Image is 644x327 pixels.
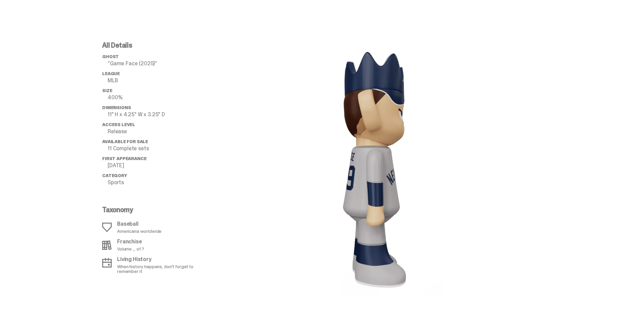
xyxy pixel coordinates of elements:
[102,206,207,213] p: Taxonomy
[108,95,211,100] p: 400%
[108,78,211,83] p: MLB
[117,264,207,274] p: When history happens, don't forget to remember it
[102,173,127,178] span: Category
[102,71,120,76] span: League
[108,180,211,185] p: Sports
[108,146,211,151] p: 11 Complete sets
[102,105,131,110] span: Dimensions
[117,246,144,251] p: Volume _ of ?
[108,61,211,66] p: “Game Face (2025)”
[102,88,112,93] span: Size
[117,229,162,234] p: Americana worldwide
[102,139,148,144] span: Available for Sale
[102,122,135,127] span: Access Level
[108,163,211,168] p: [DATE]
[117,257,207,262] p: Living History
[102,156,146,161] span: First Appearance
[102,42,211,49] p: All Details
[108,112,211,117] p: 11" H x 4.25" W x 3.25" D
[117,239,144,244] p: Franchise
[117,221,162,227] p: Baseball
[102,54,119,59] span: ghost
[108,129,211,134] p: Release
